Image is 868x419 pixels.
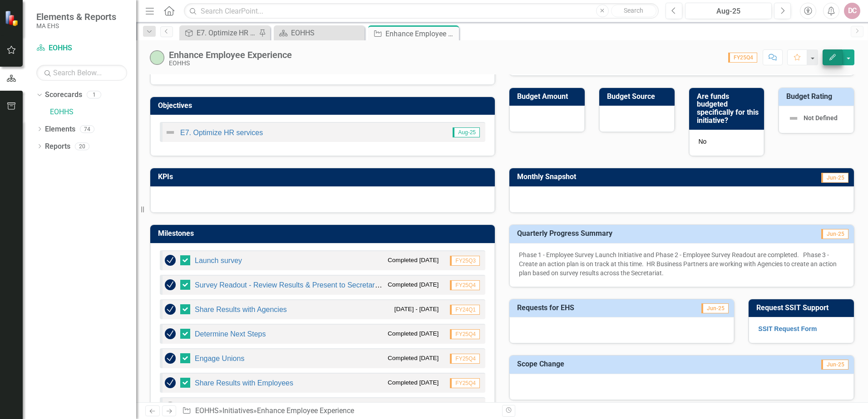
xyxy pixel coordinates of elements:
[804,114,838,122] span: Not Defined
[624,7,643,14] span: Search
[182,27,256,39] a: E7. Optimize HR services
[165,127,176,138] img: Not Defined
[450,280,480,290] span: FY25Q4
[80,125,94,133] div: 74
[158,229,490,238] h3: Milestones
[36,65,127,81] input: Search Below...
[756,304,849,312] h3: Request SSIT Support
[728,53,757,63] span: FY25Q4
[388,354,439,362] small: Completed [DATE]
[388,329,439,338] small: Completed [DATE]
[821,360,848,370] span: Jun-25
[180,129,263,136] a: E7. Optimize HR services
[195,257,242,264] a: Launch survey
[388,280,439,289] small: Completed [DATE]
[699,138,707,145] span: No
[450,354,480,364] span: FY25Q4
[158,173,490,181] h3: KPIs
[50,107,136,117] a: EOHHS
[517,93,580,101] h3: Budget Amount
[450,329,480,339] span: FY25Q4
[688,6,769,17] div: Aug-25
[150,50,164,65] img: On-track
[758,325,817,332] a: SSIT Request Form
[36,22,116,29] small: MA EHS
[4,10,21,27] img: ClearPoint Strategy
[611,5,656,17] button: Search
[788,113,799,124] img: Not Defined
[182,406,495,416] div: » »
[184,3,659,19] input: Search ClearPoint...
[165,328,176,339] img: Complete
[388,378,439,387] small: Completed [DATE]
[45,90,82,100] a: Scorecards
[517,304,660,312] h3: Requests for EHS
[450,305,480,315] span: FY24Q1
[701,303,729,313] span: Jun-25
[276,27,362,39] a: EOHHS
[821,229,848,239] span: Jun-25
[257,406,354,415] div: Enhance Employee Experience
[195,355,244,362] a: Engage Unions
[517,360,725,368] h3: Scope Change
[36,11,116,22] span: Elements & Reports
[195,406,219,415] a: EOHHS
[45,141,70,152] a: Reports
[169,50,292,60] div: Enhance Employee Experience
[388,256,439,264] small: Completed [DATE]
[450,378,480,388] span: FY25Q4
[519,250,844,278] p: Phase 1 - Employee Survey Launch Initiative and Phase 2 - Employee Survey Readout are completed. ...
[169,60,292,67] div: EOHHS
[197,27,256,39] div: E7. Optimize HR services
[291,27,362,39] div: EOHHS
[517,173,742,181] h3: Monthly Snapshot
[165,377,176,388] img: Complete
[87,91,101,99] div: 1
[697,93,760,124] h3: Are funds budgeted specifically for this initiative?
[195,379,293,387] a: Share Results with Employees
[165,353,176,364] img: Complete
[450,256,480,266] span: FY25Q3
[165,402,176,413] img: On-track
[607,93,670,101] h3: Budget Source
[453,127,480,137] span: Aug-25
[165,255,176,266] img: Complete
[195,306,287,313] a: Share Results with Agencies
[685,3,772,19] button: Aug-25
[385,28,457,39] div: Enhance Employee Experience
[75,142,89,150] div: 20
[395,305,439,313] small: [DATE] - [DATE]
[844,3,860,19] button: DC
[222,406,253,415] a: Initiatives
[821,173,848,183] span: Jun-25
[786,93,849,101] h3: Budget Rating
[517,229,774,238] h3: Quarterly Progress Summary
[36,43,127,54] a: EOHHS
[195,281,440,289] a: Survey Readout - Review Results & Present to Secretary [PERSON_NAME]
[45,124,75,135] a: Elements
[195,330,266,338] a: Determine Next Steps
[158,102,490,110] h3: Objectives
[165,304,176,315] img: Complete
[165,279,176,290] img: Complete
